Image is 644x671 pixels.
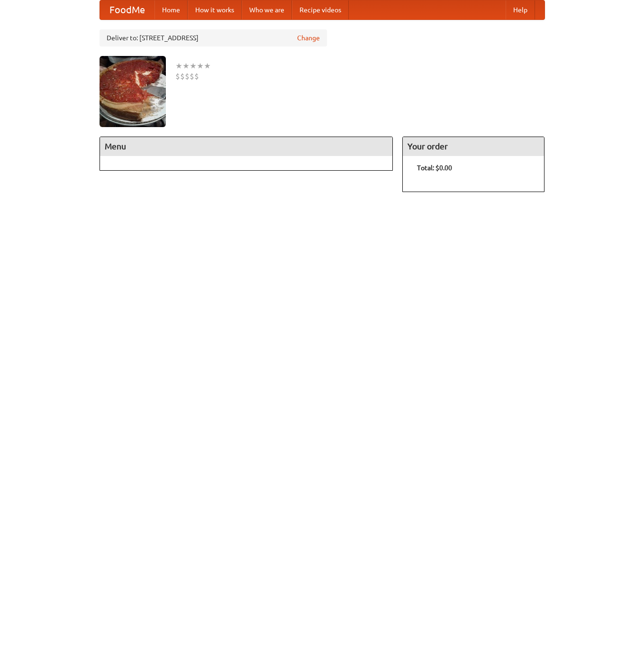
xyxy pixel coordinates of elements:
img: angular.jpg [100,56,166,127]
li: ★ [175,61,182,71]
div: Deliver to: [STREET_ADDRESS] [100,29,327,46]
li: ★ [182,61,190,71]
a: Recipe videos [292,0,349,19]
li: $ [180,71,185,82]
a: FoodMe [100,0,154,19]
a: Who we are [242,0,292,19]
li: ★ [197,61,204,71]
a: Home [154,0,188,19]
li: $ [185,71,190,82]
li: ★ [190,61,197,71]
h4: Menu [100,137,393,156]
h4: Your order [403,137,544,156]
a: Help [506,0,535,19]
a: Change [297,33,320,43]
li: ★ [204,61,211,71]
li: $ [194,71,199,82]
li: $ [175,71,180,82]
a: How it works [188,0,242,19]
li: $ [190,71,194,82]
b: Total: $0.00 [417,164,452,172]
